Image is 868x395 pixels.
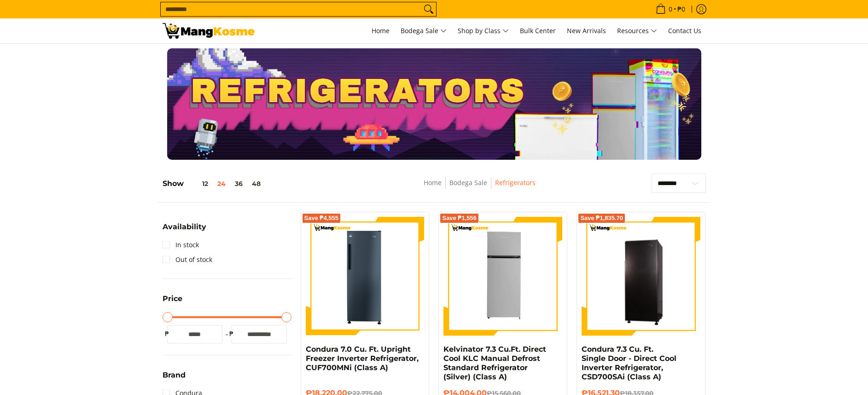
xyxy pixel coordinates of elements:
[163,329,172,338] span: ₱
[163,372,186,386] summary: Open
[401,25,447,37] span: Bodega Sale
[664,18,706,43] a: Contact Us
[495,178,536,187] a: Refrigerators
[163,295,182,309] summary: Open
[163,223,206,238] summary: Open
[163,238,199,252] a: In stock
[520,26,556,35] span: Bulk Center
[421,2,436,16] button: Search
[306,217,425,336] img: Condura 7.0 Cu. Ft. Upright Freezer Inverter Refrigerator, CUF700MNi (Class A)
[227,329,236,338] span: ₱
[396,18,451,43] a: Bodega Sale
[163,252,212,267] a: Out of stock
[163,179,265,188] h5: Show
[442,215,477,221] span: Save ₱1,556
[163,372,186,379] span: Brand
[453,18,513,43] a: Shop by Class
[676,6,687,12] span: ₱0
[306,345,419,372] a: Condura 7.0 Cu. Ft. Upright Freezer Inverter Refrigerator, CUF700MNi (Class A)
[247,180,265,187] button: 48
[612,18,662,43] a: Resources
[163,223,206,231] span: Availability
[184,180,213,187] button: 12
[617,25,657,37] span: Resources
[367,18,394,43] a: Home
[163,295,182,302] span: Price
[567,26,606,35] span: New Arrivals
[264,18,706,43] nav: Main Menu
[653,4,688,14] span: •
[356,177,603,198] nav: Breadcrumbs
[582,345,676,381] a: Condura 7.3 Cu. Ft. Single Door - Direct Cool Inverter Refrigerator, CSD700SAi (Class A)
[424,178,442,187] a: Home
[668,26,701,35] span: Contact Us
[515,18,560,43] a: Bulk Center
[458,25,509,37] span: Shop by Class
[562,18,611,43] a: New Arrivals
[304,215,339,221] span: Save ₱4,555
[230,180,247,187] button: 36
[582,218,700,334] img: Condura 7.3 Cu. Ft. Single Door - Direct Cool Inverter Refrigerator, CSD700SAi (Class A)
[667,6,674,12] span: 0
[213,180,230,187] button: 24
[443,217,562,336] img: Kelvinator 7.3 Cu.Ft. Direct Cool KLC Manual Defrost Standard Refrigerator (Silver) (Class A)
[449,178,487,187] a: Bodega Sale
[372,26,390,35] span: Home
[443,345,546,381] a: Kelvinator 7.3 Cu.Ft. Direct Cool KLC Manual Defrost Standard Refrigerator (Silver) (Class A)
[163,23,255,39] img: Bodega Sale Refrigerator l Mang Kosme: Home Appliances Warehouse Sale
[580,215,623,221] span: Save ₱1,835.70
